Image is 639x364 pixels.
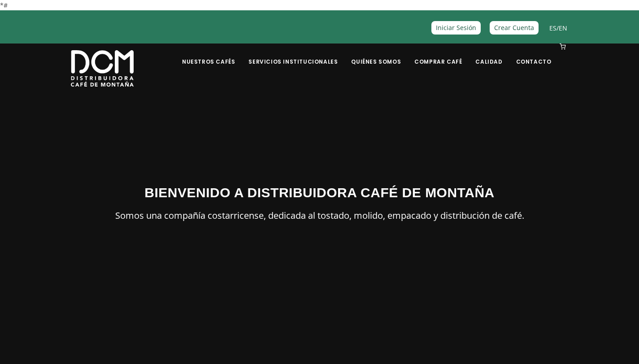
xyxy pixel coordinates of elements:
span: / [549,23,567,33]
a: Contacto [511,44,557,65]
h3: BIENVENIDO A DISTRIBUIDORA CAFÉ DE MONTAÑA [71,182,569,203]
a: Quiénes Somos [346,44,406,65]
a: Crear Cuenta [490,21,539,34]
a: Comprar Café [409,44,467,65]
a: Servicios Institucionales [243,44,343,65]
a: ES [549,24,556,32]
a: Iniciar Sesión [431,21,481,34]
a: Calidad [470,44,508,65]
a: EN [559,24,567,32]
p: Somos una compañía costarricense, dedicada al tostado, molido, empacado y distribución de café. [71,208,569,223]
a: Nuestros Cafés [177,44,240,65]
